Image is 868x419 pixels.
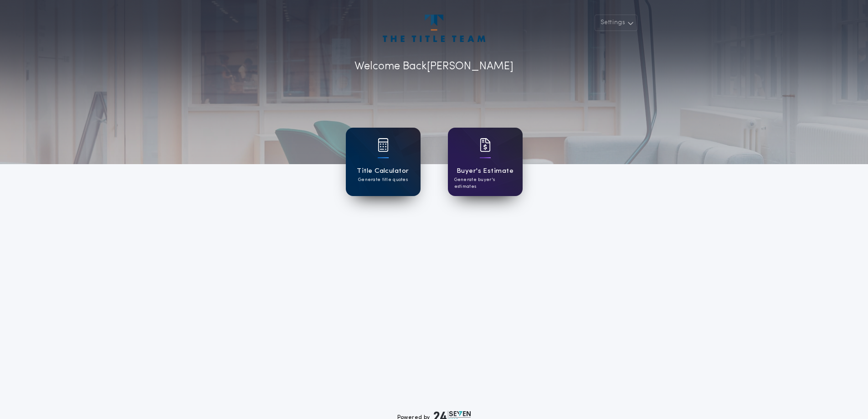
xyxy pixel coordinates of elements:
[383,15,485,42] img: account-logo
[357,166,409,176] h1: Title Calculator
[346,128,421,196] a: card iconTitle CalculatorGenerate title quotes
[358,176,408,183] p: Generate title quotes
[448,128,523,196] a: card iconBuyer's EstimateGenerate buyer's estimates
[480,138,491,152] img: card icon
[457,166,514,176] h1: Buyer's Estimate
[595,15,637,31] button: Settings
[354,58,514,75] p: Welcome Back [PERSON_NAME]
[454,176,516,190] p: Generate buyer's estimates
[378,138,389,152] img: card icon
